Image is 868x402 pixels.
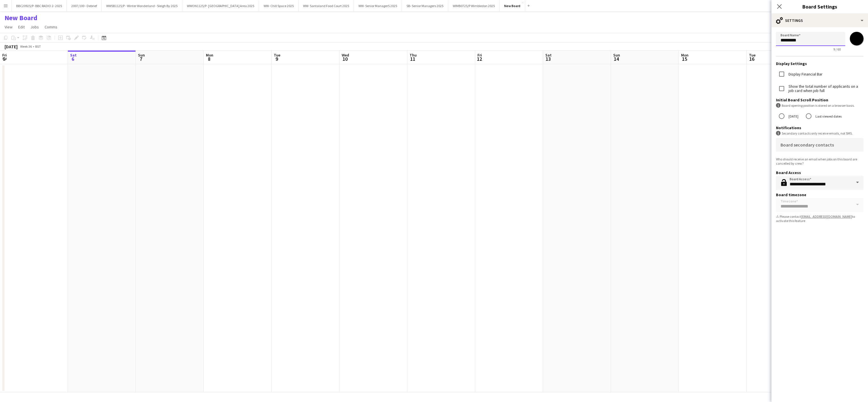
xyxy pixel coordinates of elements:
div: Settings [771,14,868,27]
h3: Board Settings [771,3,868,10]
button: WW- Senior ManagerS 2025 [354,0,402,11]
span: 7 [137,56,145,62]
button: BBC20925/P- BBC RADIO 2- 2025 [12,0,67,11]
a: [EMAIL_ADDRESS][DOMAIN_NAME] [801,214,852,219]
span: 5 [1,56,7,62]
button: SB- Senior Managers 2025 [402,0,448,11]
button: New Board [500,0,525,11]
div: [DATE] [5,44,18,49]
button: WWON1125/P- [GEOGRAPHIC_DATA] Area 2025 [182,0,259,11]
span: View [5,24,12,30]
span: Tue [749,53,756,58]
span: Sat [545,53,552,58]
h3: Notifications [776,125,863,130]
button: 2007/100 - Debrief [67,0,102,11]
label: Display Financial Bar [787,72,823,76]
span: Fri [2,53,7,58]
a: View [2,23,15,31]
div: ⚠ Please contact to activate this feature [776,214,863,223]
label: Last viewed dates [814,112,842,121]
label: [DATE] [787,112,798,121]
span: Wed [342,53,349,58]
span: Sat [70,53,77,58]
span: Edit [18,24,25,30]
span: 11 [409,56,417,62]
span: 9 / 60 [829,47,845,51]
span: Mon [206,53,213,58]
span: Thu [410,53,417,58]
span: Jobs [30,24,39,30]
span: Sun [613,53,620,58]
div: Secondary contacts only receive emails, not SMS. [776,131,863,136]
span: 10 [341,56,349,62]
span: Tue [274,53,280,58]
div: BST [35,44,41,49]
span: Mon [681,53,688,58]
div: Board opening position is stored on a browser basis. [776,103,863,108]
span: 9 [273,56,280,62]
button: WWSB1125/P - Winter Wonderland - Sleigh By 2025 [102,0,182,11]
span: 8 [205,56,213,62]
span: Week 36 [19,44,33,49]
span: Comms [45,24,57,30]
h3: Board Access [776,170,863,175]
h1: New Board [5,14,37,22]
h3: Initial Board Scroll Position [776,97,863,102]
h3: Display Settings [776,61,863,66]
span: 13 [544,56,552,62]
a: Comms [42,23,60,31]
span: 15 [680,56,688,62]
a: Jobs [28,23,41,31]
span: 6 [69,56,77,62]
label: Show the total number of applicants on a job card when job full [787,84,863,93]
h3: Board timezone [776,192,863,197]
span: Sun [138,53,145,58]
span: 14 [612,56,620,62]
a: Edit [16,23,27,31]
button: WW- Chill Space 2025 [259,0,299,11]
span: 16 [748,56,756,62]
button: WIMB0725/P Wimbledon 2025 [448,0,500,11]
span: 12 [477,56,482,62]
button: WW- Santaland Food Court 2025 [299,0,354,11]
div: Who should receive an email when jobs on this board are cancelled by crew? [776,157,863,166]
mat-label: Board secondary contacts [781,142,834,148]
span: Fri [477,53,482,58]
